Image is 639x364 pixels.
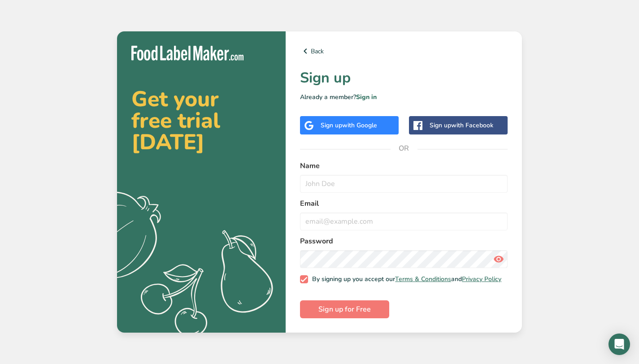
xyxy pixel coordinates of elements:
[300,92,508,102] p: Already a member?
[300,212,508,230] input: email@example.com
[321,121,377,130] div: Sign up
[300,46,508,56] a: Back
[395,275,451,283] a: Terms & Conditions
[342,121,377,130] span: with Google
[462,275,501,283] a: Privacy Policy
[300,198,508,209] label: Email
[318,304,371,315] span: Sign up for Free
[300,67,508,89] h1: Sign up
[300,300,389,318] button: Sign up for Free
[300,160,508,171] label: Name
[308,275,502,283] span: By signing up you accept our and
[131,46,243,61] img: Food Label Maker
[451,121,493,130] span: with Facebook
[356,93,377,101] a: Sign in
[609,334,630,355] div: Open Intercom Messenger
[430,121,493,130] div: Sign up
[391,135,417,162] span: OR
[300,236,508,247] label: Password
[300,175,508,193] input: John Doe
[131,88,271,153] h2: Get your free trial [DATE]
